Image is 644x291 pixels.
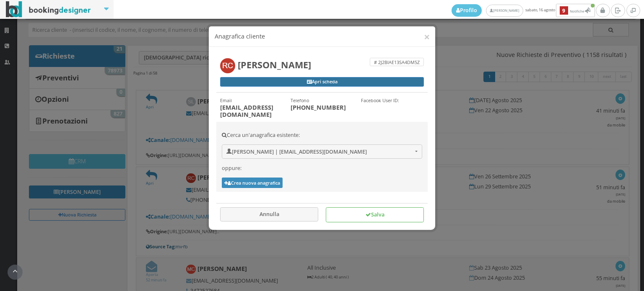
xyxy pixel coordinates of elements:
b: 9 [560,6,568,15]
span: [PERSON_NAME] | [EMAIL_ADDRESS][DOMAIN_NAME] [226,149,413,155]
h4: Anagrafica cliente [215,32,430,41]
img: BookingDesigner.com [6,1,91,18]
small: # 2J2BIAE13SA4DM5Z [370,58,424,67]
a: Apri scheda [220,77,424,87]
button: Crea nuova anagrafica [222,178,283,188]
b: [PERSON_NAME] [238,58,311,70]
button: Annulla [220,207,318,221]
small: Facebook User ID: [361,97,399,103]
img: Rossana Colombo [220,58,235,73]
div: Cerca un'anagrafica esistente: [222,132,423,138]
button: 9Notifiche [556,4,595,17]
button: Salva [326,207,424,222]
button: [PERSON_NAME] | [EMAIL_ADDRESS][DOMAIN_NAME] [222,144,423,158]
a: Profilo [452,4,482,17]
button: × [424,31,430,42]
span: sabato, 16 agosto [452,4,596,17]
b: [PHONE_NUMBER] [291,103,346,111]
small: Telefono [291,97,309,103]
b: [EMAIL_ADDRESS][DOMAIN_NAME] [220,103,273,118]
small: Email [220,97,232,103]
h5: oppure: [216,126,428,188]
a: [PERSON_NAME] [486,5,523,17]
